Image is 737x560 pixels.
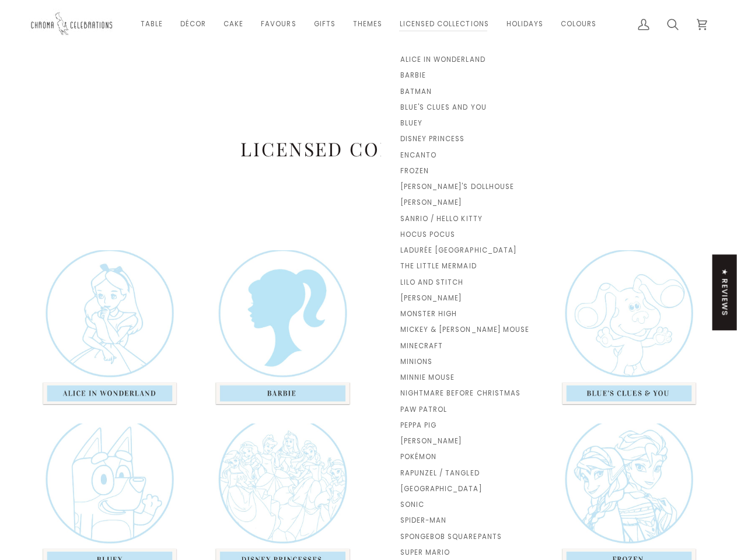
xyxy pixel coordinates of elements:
[400,421,529,430] span: Peppa Pig
[400,179,529,195] a: [PERSON_NAME]'s Dollhouse
[400,293,529,303] span: [PERSON_NAME]
[400,246,529,256] span: Ladurée [GEOGRAPHIC_DATA]
[400,354,529,370] a: Minions
[400,322,529,338] a: Mickey & [PERSON_NAME] Mouse
[400,131,529,147] a: Disney Princess
[223,19,243,29] span: Cake
[400,71,529,80] span: Barbie
[400,325,529,335] span: Mickey & [PERSON_NAME] Mouse
[400,436,529,446] span: [PERSON_NAME]
[400,150,529,160] span: Encanto
[400,163,529,179] a: Frozen
[400,532,529,542] span: SpongeBob Squarepants
[141,19,163,29] span: Table
[353,19,382,29] span: Themes
[400,466,529,481] a: Rapunzel / Tangled
[400,338,529,354] a: Minecraft
[29,9,117,40] img: Chroma Celebrations
[400,118,529,128] span: Bluey
[400,529,529,545] a: SpongeBob Squarepants
[400,433,529,449] a: [PERSON_NAME]
[400,357,529,367] span: Minions
[400,275,529,290] a: Lilo and Stitch
[400,386,529,401] a: Nightmare Before Christmas
[400,261,529,271] span: The Little Mermaid
[400,405,529,415] span: Paw Patrol
[202,250,362,409] a: Barbie
[400,481,529,497] a: [GEOGRAPHIC_DATA]
[400,116,529,131] a: Bluey
[400,84,529,100] a: Batman
[400,452,529,462] span: Pokémon
[400,290,529,306] a: [PERSON_NAME]
[400,418,529,433] a: Peppa Pig
[400,500,529,510] span: Sonic
[314,19,336,29] span: Gifts
[561,19,596,29] span: Colours
[400,258,529,274] a: The Little Mermaid
[549,250,708,409] a: Blue's Clues and You
[180,19,206,29] span: Décor
[400,484,529,494] span: [GEOGRAPHIC_DATA]
[376,250,535,409] a: Batman
[400,309,529,319] span: Monster High
[261,19,296,29] span: Favours
[400,87,529,97] span: Batman
[400,166,529,176] span: Frozen
[400,548,529,558] span: Super Mario
[400,148,529,163] a: Encanto
[400,198,529,208] span: [PERSON_NAME]
[400,341,529,351] span: Minecraft
[400,227,529,243] a: Hocus Pocus
[400,214,529,224] span: Sanrio / Hello Kitty
[29,250,188,409] a: Alice In Wonderland
[400,182,529,192] span: [PERSON_NAME]'s Dollhouse
[400,52,529,68] a: Alice In Wonderland
[712,254,737,330] div: Click to open Judge.me floating reviews tab
[400,516,529,526] span: Spider-Man
[400,103,529,113] span: Blue's Clues and You
[400,388,529,398] span: Nightmare Before Christmas
[400,497,529,513] a: Sonic
[400,55,529,65] span: Alice In Wonderland
[400,449,529,465] a: Pokémon
[400,513,529,528] a: Spider-Man
[400,306,529,322] a: Monster High
[400,370,529,386] a: Minnie Mouse
[400,278,529,288] span: Lilo and Stitch
[400,243,529,258] a: Ladurée [GEOGRAPHIC_DATA]
[29,137,708,160] h2: Licensed Collections
[400,373,529,383] span: Minnie Mouse
[400,211,529,227] a: Sanrio / Hello Kitty
[400,468,529,478] span: Rapunzel / Tangled
[507,19,543,29] span: Holidays
[400,195,529,211] a: [PERSON_NAME]
[400,230,529,240] span: Hocus Pocus
[400,402,529,418] a: Paw Patrol
[400,68,529,83] a: Barbie
[400,100,529,116] a: Blue's Clues and You
[400,134,529,144] span: Disney Princess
